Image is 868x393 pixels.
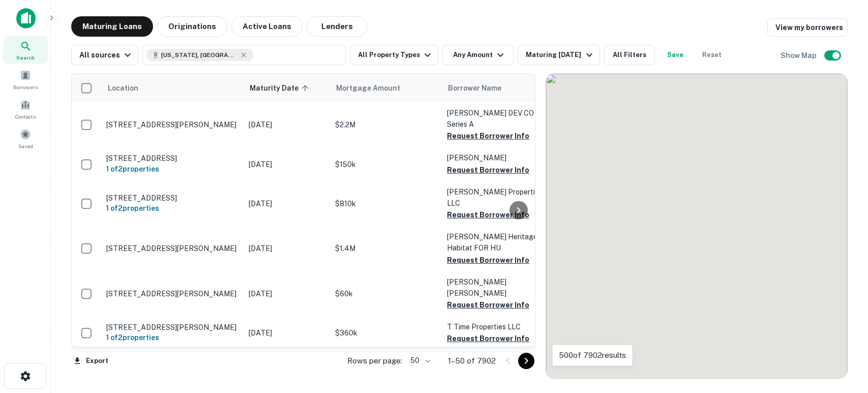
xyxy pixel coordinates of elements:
button: Reset [696,45,728,65]
button: Originations [157,16,227,37]
th: Mortgage Amount [330,74,442,102]
button: Maturing Loans [71,16,153,37]
button: Request Borrower Info [447,332,529,345]
p: [PERSON_NAME] [447,152,549,163]
p: $360k [335,327,437,339]
div: 50 [406,353,432,368]
p: [STREET_ADDRESS] [106,154,238,163]
span: Saved [18,142,33,150]
span: Mortgage Amount [336,82,413,94]
span: Search [16,53,35,62]
span: Borrowers [13,83,38,91]
p: [STREET_ADDRESS][PERSON_NAME] [106,289,238,298]
a: Search [3,36,48,64]
p: T Time Properties LLC [447,321,549,332]
span: Maturity Date [250,82,312,94]
span: Location [107,82,138,94]
p: 1–50 of 7902 [448,355,496,367]
p: [DATE] [249,288,325,299]
p: [STREET_ADDRESS][PERSON_NAME] [106,120,238,129]
h6: 1 of 2 properties [106,203,238,214]
p: [STREET_ADDRESS][PERSON_NAME] [106,323,238,332]
p: [PERSON_NAME] [PERSON_NAME] [447,276,549,299]
a: View my borrowers [767,18,848,37]
p: $150k [335,159,437,170]
button: Maturing [DATE] [518,45,600,65]
p: [STREET_ADDRESS][PERSON_NAME] [106,244,238,253]
p: [STREET_ADDRESS] [106,193,238,203]
button: Any Amount [442,45,514,65]
button: Request Borrower Info [447,254,529,266]
p: $1.4M [335,243,437,254]
p: $810k [335,198,437,209]
div: All sources [79,49,134,61]
p: $60k [335,288,437,299]
h6: 1 of 2 properties [106,163,238,175]
iframe: Chat Widget [817,312,868,360]
button: Request Borrower Info [447,164,529,176]
p: 500 of 7902 results [559,349,626,361]
button: All Filters [604,45,655,65]
p: [PERSON_NAME] Properties LLC [447,186,549,209]
button: All Property Types [350,45,438,65]
div: Maturing [DATE] [526,49,595,61]
p: [DATE] [249,327,325,339]
p: [DATE] [249,119,325,130]
div: 0 0 [546,74,847,378]
th: Borrower Name [442,74,554,102]
th: Maturity Date [244,74,330,102]
button: Go to next page [518,353,534,369]
img: capitalize-icon.png [16,8,36,29]
p: [PERSON_NAME] DEV CO Llc-series A [447,107,549,130]
p: Rows per page: [347,355,402,367]
th: Location [101,74,244,102]
span: Borrower Name [448,82,501,94]
button: Active Loans [231,16,303,37]
p: [DATE] [249,159,325,170]
a: Saved [3,125,48,152]
p: [DATE] [249,198,325,209]
button: Request Borrower Info [447,209,529,221]
p: [DATE] [249,243,325,254]
button: All sources [71,45,138,65]
p: [PERSON_NAME] Heritage Habitat FOR HU [447,231,549,254]
h6: 1 of 2 properties [106,332,238,343]
span: [US_STATE], [GEOGRAPHIC_DATA] [161,50,237,60]
button: [US_STATE], [GEOGRAPHIC_DATA] [142,45,346,65]
button: Request Borrower Info [447,299,529,311]
h6: Show Map [781,50,818,61]
a: Contacts [3,95,48,123]
button: Lenders [307,16,368,37]
span: Contacts [15,113,36,121]
button: Save your search to get updates of matches that match your search criteria. [659,45,692,65]
button: Request Borrower Info [447,130,529,142]
p: $2.2M [335,119,437,130]
button: Export [71,353,111,369]
a: Borrowers [3,66,48,93]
